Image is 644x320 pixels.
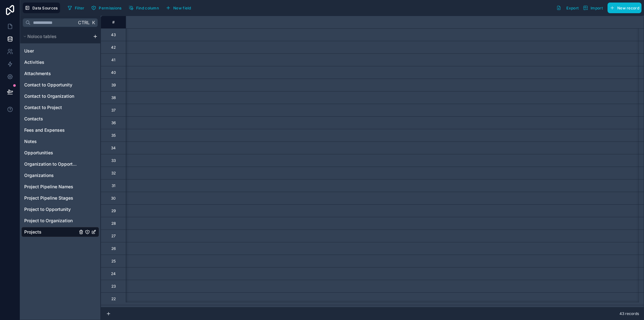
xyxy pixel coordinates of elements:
div: 43 [111,32,116,37]
div: 28 [111,221,116,226]
div: 37 [111,108,116,113]
div: 26 [111,246,116,251]
div: 40 [111,70,116,75]
button: New record [608,3,641,13]
span: 43 records [619,311,639,316]
div: 32 [111,171,116,176]
span: New field [173,6,191,10]
button: Import [581,3,605,13]
span: Permissions [99,6,121,10]
span: Find column [136,6,159,10]
div: 42 [111,45,116,50]
div: 34 [111,146,116,151]
div: 36 [111,120,116,125]
div: 39 [111,83,116,88]
span: Import [591,6,603,10]
span: K [91,20,96,25]
span: Export [566,6,579,10]
button: Filter [65,3,87,13]
a: Permissions [89,3,126,13]
button: Export [554,3,581,13]
div: 31 [112,183,115,188]
div: 24 [111,271,116,276]
div: 38 [111,95,116,100]
div: 41 [111,58,115,63]
div: 35 [111,133,116,138]
div: 29 [111,208,116,213]
button: Permissions [89,3,124,13]
button: New field [164,3,193,13]
span: Ctrl [77,19,90,26]
button: Find column [126,3,161,13]
div: 23 [111,284,116,289]
div: 30 [111,196,116,201]
a: New record [605,3,641,13]
span: Filter [75,6,85,10]
div: 27 [111,234,116,239]
div: # [106,20,121,25]
span: New record [617,6,639,10]
div: 25 [111,259,116,264]
button: Data Sources [23,3,60,13]
span: Data Sources [32,6,58,10]
div: 33 [111,158,116,163]
div: 22 [111,296,116,301]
